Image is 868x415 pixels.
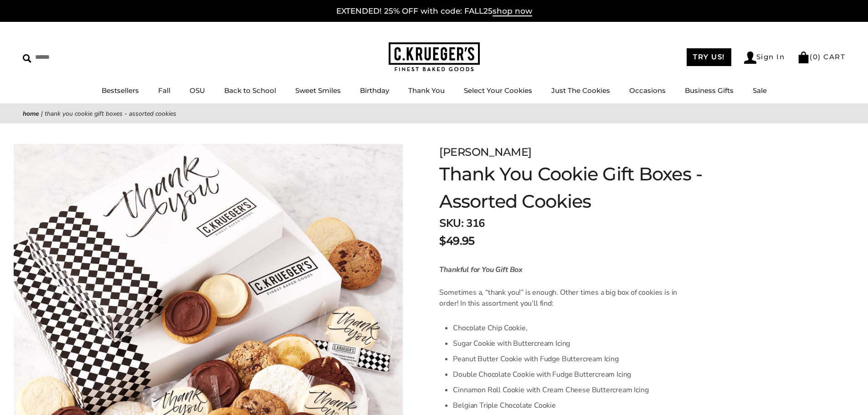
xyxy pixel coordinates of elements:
img: Search [23,54,31,63]
a: EXTENDED! 25% OFF with code: FALL25shop now [336,6,532,16]
a: Sign In [744,51,785,64]
a: Bestsellers [102,86,139,95]
input: Search [23,50,131,64]
a: Business Gifts [685,86,734,95]
div: [PERSON_NAME] [439,144,730,160]
li: Chocolate Chip Cookie, [453,320,688,336]
span: shop now [493,6,532,16]
a: Occasions [629,86,666,95]
nav: breadcrumbs [23,108,845,119]
a: Sale [753,86,767,95]
img: C.KRUEGER'S [389,42,480,72]
li: Double Chocolate Cookie with Fudge Buttercream Icing [453,367,688,382]
span: 316 [466,216,485,231]
span: | [41,109,43,118]
a: TRY US! [687,48,731,66]
a: Fall [158,86,170,95]
em: Thankful for You Gift Box [439,265,523,275]
li: Cinnamon Roll Cookie with Cream Cheese Buttercream Icing [453,382,688,398]
a: OSU [190,86,205,95]
li: Sugar Cookie with Buttercream Icing [453,336,688,351]
a: (0) CART [797,52,845,61]
a: Home [23,109,39,118]
a: Birthday [360,86,389,95]
span: 0 [813,52,818,61]
span: Thank You Cookie Gift Boxes - Assorted Cookies [45,109,176,118]
a: Sweet Smiles [295,86,341,95]
a: Select Your Cookies [464,86,532,95]
p: Sometimes a, “thank you!” is enough. Other times a big box of cookies is in order! In this assort... [439,287,688,309]
li: Belgian Triple Chocolate Cookie [453,398,688,413]
img: Account [744,51,756,64]
h1: Thank You Cookie Gift Boxes - Assorted Cookies [439,160,730,215]
a: Just The Cookies [551,86,610,95]
a: Thank You [408,86,445,95]
img: Bag [797,51,810,63]
a: Back to School [224,86,276,95]
li: Peanut Butter Cookie with Fudge Buttercream Icing [453,351,688,367]
span: $49.95 [439,233,474,249]
strong: SKU: [439,216,463,231]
